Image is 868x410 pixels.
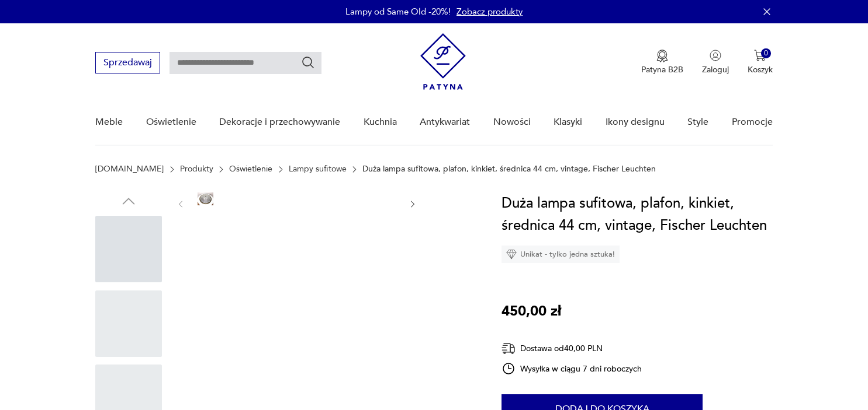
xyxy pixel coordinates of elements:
[198,192,213,205] img: Zdjęcie produktu Duża lampa sufitowa, plafon, kinkiet, średnica 44 cm, vintage, Fischer Leuchten
[301,55,315,69] button: Szukaj
[95,164,164,174] a: [DOMAIN_NAME]
[656,50,668,62] img: Ikona medalu
[502,362,642,376] div: Wysyłka w ciągu 7 dni roboczych
[687,100,708,145] a: Style
[748,64,773,75] p: Koszyk
[95,59,160,68] a: Sprzedawaj
[241,192,257,216] img: Zdjęcie produktu Duża lampa sufitowa, plafon, kinkiet, średnica 44 cm, vintage, Fischer Leuchten
[95,100,123,145] a: Meble
[289,164,347,174] a: Lampy sufitowe
[702,64,729,75] p: Zaloguj
[502,341,642,356] div: Dostawa od 40,00 PLN
[371,192,386,208] img: Zdjęcie produktu Duża lampa sufitowa, plafon, kinkiet, średnica 44 cm, vintage, Fischer Leuchten
[95,52,160,73] button: Sprzedawaj
[457,6,523,17] a: Zobacz produkty
[180,164,213,174] a: Produkty
[641,50,683,75] a: Ikona medaluPatyna B2B
[761,48,771,58] div: 0
[306,192,321,208] img: Zdjęcie produktu Duża lampa sufitowa, plafon, kinkiet, średnica 44 cm, vintage, Fischer Leuchten
[349,192,365,204] img: Zdjęcie produktu Duża lampa sufitowa, plafon, kinkiet, średnica 44 cm, vintage, Fischer Leuchten
[506,249,517,260] img: Ikona diamentu
[262,192,278,204] img: Zdjęcie produktu Duża lampa sufitowa, plafon, kinkiet, średnica 44 cm, vintage, Fischer Leuchten
[420,33,466,90] img: Patyna - sklep z meblami i dekoracjami vintage
[502,246,620,263] div: Unikat - tylko jedna sztuka!
[345,6,451,17] p: Lampy od Same Old -20%!
[219,192,235,204] img: Zdjęcie produktu Duża lampa sufitowa, plafon, kinkiet, średnica 44 cm, vintage, Fischer Leuchten
[364,100,397,145] a: Kuchnia
[732,100,773,145] a: Promocje
[606,100,665,145] a: Ikony designu
[754,50,766,61] img: Ikona koszyka
[420,100,470,145] a: Antykwariat
[748,50,773,75] button: 0Koszyk
[362,164,656,174] p: Duża lampa sufitowa, plafon, kinkiet, średnica 44 cm, vintage, Fischer Leuchten
[284,192,300,204] img: Zdjęcie produktu Duża lampa sufitowa, plafon, kinkiet, średnica 44 cm, vintage, Fischer Leuchten
[327,192,343,216] img: Zdjęcie produktu Duża lampa sufitowa, plafon, kinkiet, średnica 44 cm, vintage, Fischer Leuchten
[554,100,582,145] a: Klasyki
[641,64,683,75] p: Patyna B2B
[219,100,340,145] a: Dekoracje i przechowywanie
[710,50,721,61] img: Ikonka użytkownika
[702,50,729,75] button: Zaloguj
[229,164,272,174] a: Oświetlenie
[641,50,683,75] button: Patyna B2B
[502,192,772,237] h1: Duża lampa sufitowa, plafon, kinkiet, średnica 44 cm, vintage, Fischer Leuchten
[502,300,561,323] p: 450,00 zł
[493,100,531,145] a: Nowości
[502,341,516,356] img: Ikona dostawy
[146,100,196,145] a: Oświetlenie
